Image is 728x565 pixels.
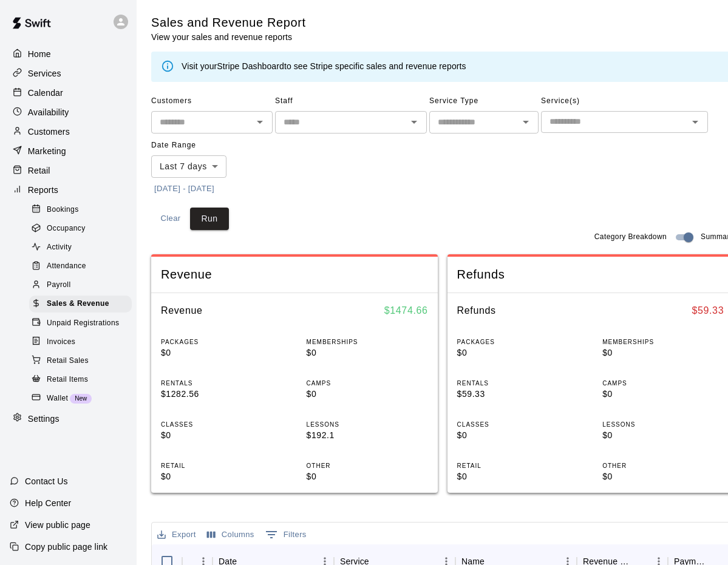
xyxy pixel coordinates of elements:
span: Payroll [47,279,70,291]
button: Open [687,113,704,130]
div: Retail Items [29,371,132,388]
span: Category Breakdown [594,231,667,243]
p: MEMBERSHIPS [307,337,428,347]
p: $0 [161,429,282,442]
p: Services [28,67,61,80]
p: Settings [28,413,60,425]
p: CLASSES [457,420,579,429]
div: Sales & Revenue [29,296,132,313]
p: Customers [28,126,70,138]
p: Retail [28,164,50,177]
p: OTHER [307,461,428,470]
p: Reports [28,184,58,196]
span: Unpaid Registrations [47,317,119,330]
a: Settings [10,410,127,428]
span: Service(s) [541,92,708,111]
span: Sales & Revenue [47,298,109,310]
a: Retail Sales [29,351,137,370]
p: $192.1 [307,429,428,442]
a: Availability [10,103,127,121]
h6: Revenue [161,303,203,319]
span: Service Type [429,92,539,111]
span: Activity [47,242,72,254]
p: $0 [457,347,579,359]
p: Calendar [28,87,63,99]
button: Export [154,526,199,544]
span: Refunds [457,266,724,283]
p: CAMPS [307,379,428,388]
h5: Sales and Revenue Report [151,15,306,31]
a: Attendance [29,257,137,276]
a: Activity [29,239,137,257]
p: $0 [307,347,428,359]
a: Reports [10,181,127,199]
p: RETAIL [161,461,282,470]
span: Bookings [47,204,79,216]
div: Unpaid Registrations [29,315,132,332]
h6: $ 59.33 [692,303,724,319]
a: Stripe Dashboard [217,61,284,71]
p: LESSONS [307,420,428,429]
a: Retail [10,161,127,180]
button: Select columns [204,526,257,544]
a: Marketing [10,142,127,160]
a: Occupancy [29,219,137,238]
a: Invoices [29,333,137,351]
a: Sales & Revenue [29,295,137,314]
span: New [70,395,92,402]
div: Last 7 days [151,155,226,178]
div: Bookings [29,201,132,218]
p: PACKAGES [161,337,282,347]
div: Invoices [29,334,132,351]
p: $0 [602,470,724,483]
p: $1282.56 [161,388,282,401]
button: Open [251,113,268,130]
p: Help Center [25,497,71,509]
div: WalletNew [29,390,132,407]
div: Payroll [29,277,132,294]
a: Payroll [29,276,137,295]
p: $0 [161,347,282,359]
button: Open [517,113,534,130]
a: Retail Items [29,370,137,389]
span: Customers [151,92,273,111]
button: [DATE] - [DATE] [151,180,217,198]
div: Visit your to see Stripe specific sales and revenue reports [182,60,466,73]
span: Wallet [47,393,68,405]
span: Date Range [151,136,257,155]
button: Show filters [262,525,310,544]
p: $0 [457,429,579,442]
p: CAMPS [602,379,724,388]
p: $0 [161,470,282,483]
a: Customers [10,123,127,141]
p: $59.33 [457,388,579,401]
p: RENTALS [457,379,579,388]
button: Open [406,113,423,130]
a: WalletNew [29,389,137,408]
p: RENTALS [161,379,282,388]
p: Contact Us [25,475,68,487]
p: $0 [602,347,724,359]
span: Staff [275,92,427,111]
p: $0 [602,388,724,401]
h6: Refunds [457,303,496,319]
div: Activity [29,239,132,256]
p: View public page [25,519,90,531]
p: CLASSES [161,420,282,429]
p: OTHER [602,461,724,470]
a: Home [10,45,127,63]
button: Run [190,208,229,230]
div: Services [10,64,127,83]
p: $0 [457,470,579,483]
a: Calendar [10,84,127,102]
span: Retail Items [47,374,88,386]
p: Home [28,48,51,60]
span: Revenue [161,266,428,283]
p: PACKAGES [457,337,579,347]
div: Attendance [29,258,132,275]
